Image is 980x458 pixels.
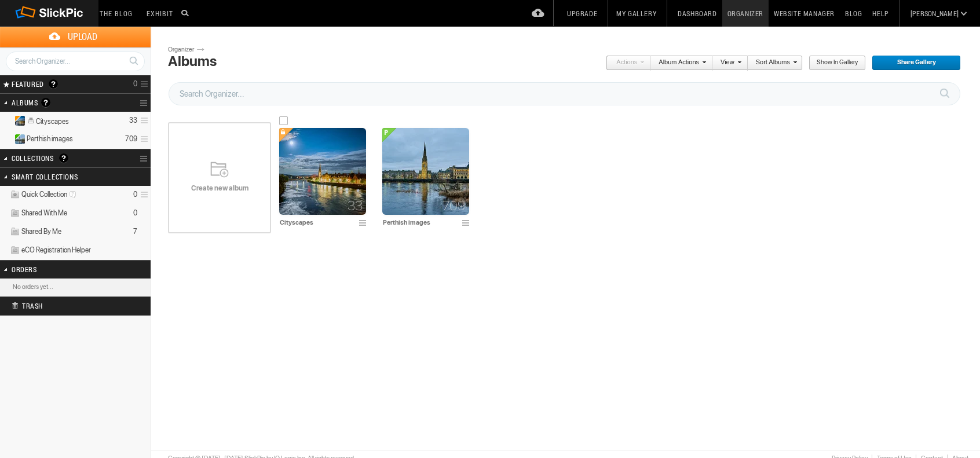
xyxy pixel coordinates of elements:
b: No orders yet... [13,283,53,291]
span: Shared By Me [21,227,61,236]
span: Quick Collection [21,190,80,199]
span: Shared With Me [21,208,67,218]
a: Show in Gallery [809,56,866,71]
a: Album Actions [650,56,706,71]
a: Search [123,51,144,71]
a: Expand [1,116,12,124]
a: Actions [606,56,644,71]
h2: Trash [12,297,119,314]
input: Search Organizer... [169,82,960,105]
a: View [712,56,741,71]
input: Search Organizer... [6,52,145,71]
div: Albums [168,53,217,69]
span: eCO Registration Helper [21,246,91,255]
span: Perthish images [27,134,73,144]
img: ico_album_quick.png [10,190,20,200]
span: 33 [348,201,363,210]
ins: Unlisted Album with password [10,116,25,126]
a: Expand [1,134,12,143]
a: Sort Albums [748,56,797,71]
img: ico_album_coll.png [10,246,20,255]
span: Create new album [168,184,271,193]
h2: Smart Collections [12,168,109,185]
h2: Orders [12,261,109,278]
ins: Public Album [10,134,25,144]
span: Share Gallery [872,56,953,71]
span: 709 [443,201,466,210]
h2: Collections [12,149,109,167]
input: Perthish images [382,217,459,228]
input: Cityscapes [279,217,356,228]
span: Upload [14,27,151,47]
img: ico_album_coll.png [10,227,20,237]
input: Search photos on SlickPic... [180,6,193,20]
h2: Albums [12,94,109,112]
img: ico_album_coll.png [10,208,20,218]
span: Show in Gallery [809,56,858,71]
img: Perth_14-1-22_1.webp [382,128,469,215]
span: FEATURED [8,79,44,89]
a: Collection Options [140,151,151,167]
img: Supermoon_Perth_30-8-23.webp [279,128,366,215]
span: Cityscapes [27,116,69,125]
